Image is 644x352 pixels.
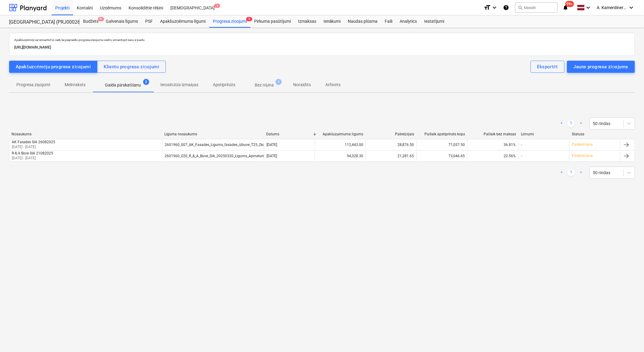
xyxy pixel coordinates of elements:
[521,154,522,158] div: -
[14,38,630,42] p: Apakšuzņēmēji var izmantot šo saiti, lai pieprasītu progresa ziņojuma veidni, izmantojot savu e-p...
[614,323,644,352] iframe: Chat Widget
[628,4,635,11] i: keyboard_arrow_down
[325,82,340,88] p: Arhivēts
[366,140,417,150] div: 28,876.50
[515,2,558,13] button: Meklēt
[417,140,468,150] div: 71,057.50
[491,4,498,11] i: keyboard_arrow_down
[9,19,72,25] div: [GEOGRAPHIC_DATA] (PRJ0002627, K-1 un K-2(2.kārta) 2601960
[521,132,567,137] div: Lēmumi
[293,82,311,88] p: Noraidīts
[368,132,414,137] div: Pašreizējais
[521,143,522,147] div: -
[574,63,628,71] div: Jauns progresa ziņojums
[246,17,252,21] span: 3
[79,15,102,28] a: Budžets9+
[504,143,516,147] span: 36.81%
[315,140,366,150] div: 112,443.00
[276,79,282,85] span: 1
[161,82,198,88] p: Ierosinātās izmaiņas
[79,15,102,28] div: Budžets
[294,15,320,28] a: Izmaksas
[366,151,417,161] div: 21,281.65
[102,15,142,28] a: Galvenais līgums
[597,5,627,10] span: A. Kamerdinerovs
[142,15,156,28] a: PSF
[562,4,569,11] i: notifications
[396,15,421,28] a: Analytics
[267,143,277,147] div: [DATE]
[97,61,166,73] button: Klientu progresa ziņojumi
[12,144,55,150] p: [DATE] - [DATE]
[98,17,104,21] span: 9+
[417,151,468,161] div: 73,046.65
[518,5,523,10] span: search
[320,15,344,28] a: Ienākumi
[14,44,630,51] p: [URL][DOMAIN_NAME]
[266,132,312,136] div: Datums
[12,140,55,144] div: AK Fasādes SIA 26082025
[143,79,149,85] span: 3
[255,82,274,88] p: Bez rēķina
[567,61,635,73] button: Jauns progresa ziņojums
[12,156,53,161] p: [DATE] - [DATE]
[156,15,209,28] a: Apakšuzņēmuma līgumi
[531,61,565,73] button: Eksportēt
[16,63,91,71] div: Apakšuzņēmēju progresa ziņojumi
[213,82,235,88] p: Apstiprināts
[105,82,141,88] p: Gaida pārskatīšanu
[104,63,159,71] div: Klientu progresa ziņojumi
[250,15,294,28] a: Pirkuma pasūtījumi
[568,120,575,127] a: Page 1 is your current page
[470,132,516,137] div: Pašlaik bez maksas
[558,120,565,127] a: Previous page
[568,169,575,176] a: Page 1 is your current page
[381,15,396,28] a: Faili
[565,1,574,7] span: 99+
[572,132,618,136] div: Statuss
[558,169,565,176] a: Previous page
[317,132,363,137] div: Apakšuzņēmuma līgums
[585,4,592,11] i: keyboard_arrow_down
[503,4,509,11] i: Zināšanu pamats
[12,132,159,136] div: Nosaukums
[577,169,585,176] a: Next page
[315,151,366,161] div: 94,328.30
[572,142,593,147] p: Pārskatīšana
[572,153,593,158] p: Pārskatīšana
[9,61,97,73] button: Apakšuzņēmēju progresa ziņojumi
[344,15,381,28] a: Naudas plūsma
[577,120,585,127] a: Next page
[12,151,53,156] div: R & A Būve SIA 21082025
[267,154,277,158] div: [DATE]
[537,63,558,71] div: Eksportēt
[165,154,293,158] div: 2601960_020_R_&_A_Buve_SIA_20250320_Ligums_Apmetums_T25_2k_AK.pdf
[16,82,50,88] p: Progresa ziņojumi
[164,132,261,137] div: Līguma nosaukums
[419,132,465,137] div: Pašlaik apstiprināts kopā
[421,15,448,28] a: Iestatījumi
[214,4,220,8] span: 1
[209,15,250,28] a: Progresa ziņojumi3
[165,143,283,147] div: 2601960_007_AK_Fasades_Ligums_fasades_izbuve_T25_2karta_AK.pdf
[65,82,86,88] p: Melnraksts
[504,154,516,158] span: 22.56%
[484,4,491,11] i: format_size
[209,15,250,28] div: Progresa ziņojumi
